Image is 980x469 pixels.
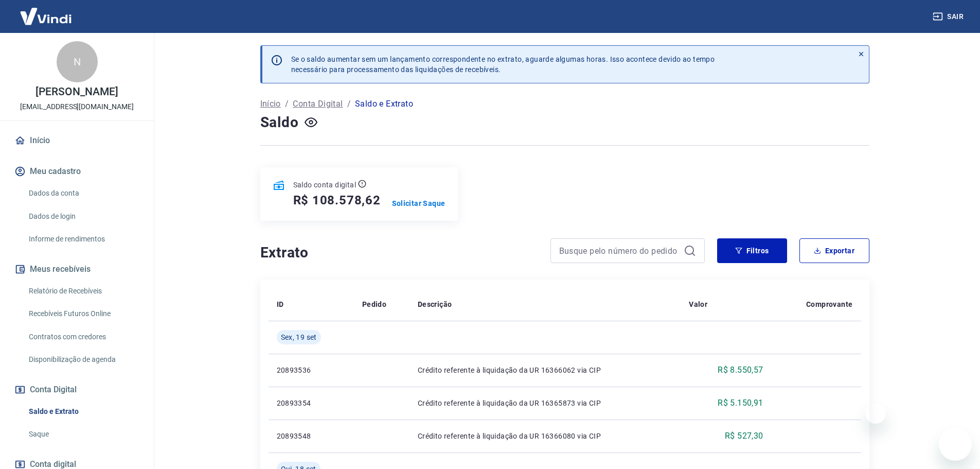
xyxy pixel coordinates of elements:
a: Dados da conta [25,183,141,204]
p: Crédito referente à liquidação da UR 16365873 via CIP [418,398,672,408]
p: 20893536 [277,365,346,375]
p: Crédito referente à liquidação da UR 16366062 via CIP [418,365,672,375]
p: 20893548 [277,431,346,441]
input: Busque pelo número do pedido [559,243,680,258]
p: ID [277,299,284,309]
h4: Extrato [260,242,538,263]
p: R$ 527,30 [725,430,763,442]
p: 20893354 [277,398,346,408]
button: Exportar [799,238,869,263]
p: [PERSON_NAME] [35,86,118,97]
img: Vindi [12,1,79,32]
button: Sair [931,7,968,26]
a: Disponibilização de agenda [25,349,141,370]
p: / [285,98,289,110]
h5: R$ 108.578,62 [293,192,381,209]
p: R$ 8.550,57 [718,364,763,376]
p: Comprovante [806,299,852,309]
a: Contratos com credores [25,326,141,348]
a: Solicitar Saque [392,198,446,209]
a: Início [260,98,281,110]
a: Conta Digital [293,98,343,110]
a: Dados de login [25,206,141,227]
button: Conta Digital [12,378,141,401]
p: [EMAIL_ADDRESS][DOMAIN_NAME] [20,101,134,112]
p: Se o saldo aumentar sem um lançamento correspondente no extrato, aguarde algumas horas. Isso acon... [291,54,715,75]
a: Saldo e Extrato [25,401,141,422]
a: Início [12,129,141,152]
p: Pedido [362,299,386,309]
a: Informe de rendimentos [25,229,141,250]
div: N [57,41,98,82]
a: Relatório de Recebíveis [25,281,141,302]
a: Recebíveis Futuros Online [25,303,141,324]
button: Filtros [717,238,787,263]
p: Descrição [418,299,452,309]
iframe: Fechar mensagem [865,403,886,424]
button: Meu cadastro [12,160,141,183]
button: Meus recebíveis [12,258,141,281]
p: Saldo conta digital [293,180,357,190]
p: / [347,98,351,110]
p: Saldo e Extrato [355,98,413,110]
p: R$ 5.150,91 [718,397,763,409]
span: Sex, 19 set [281,332,317,342]
iframe: Botão para abrir a janela de mensagens [939,428,972,461]
h4: Saldo [260,112,299,133]
p: Valor [689,299,707,309]
a: Saque [25,424,141,445]
p: Crédito referente à liquidação da UR 16366080 via CIP [418,431,672,441]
